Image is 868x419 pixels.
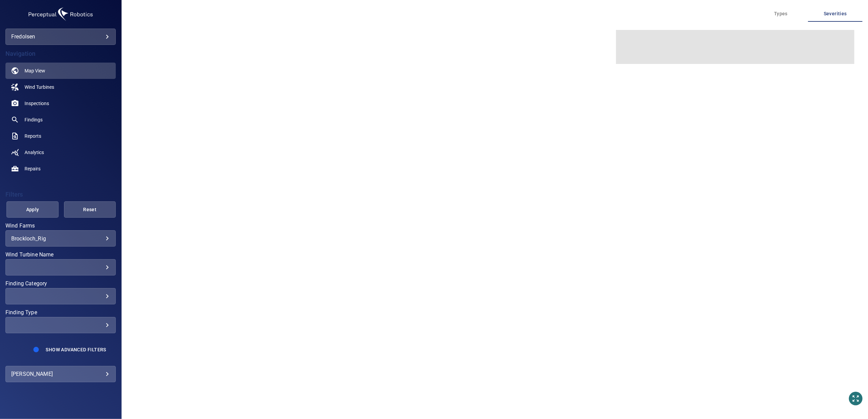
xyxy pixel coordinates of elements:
button: Show Advanced Filters [42,344,110,355]
a: repairs noActive [5,161,116,177]
span: Reset [73,205,107,214]
label: Wind Farms [5,223,116,229]
div: Brockloch_Rig [11,235,110,242]
span: Wind Turbines [25,84,54,90]
div: Wind Farms [5,230,116,247]
a: findings noActive [5,112,116,128]
span: Analytics [25,149,44,156]
button: Apply [6,201,58,218]
span: Repairs [25,165,41,172]
span: Findings [25,116,43,123]
div: Finding Category [5,288,116,304]
span: Types [758,10,804,18]
div: [PERSON_NAME] [11,369,110,380]
span: Severities [812,10,858,18]
a: analytics noActive [5,144,116,161]
span: Show Advanced Filters [46,347,106,352]
button: Reset [64,201,116,218]
div: Finding Type [5,317,116,333]
span: Map View [25,67,45,74]
label: Finding Category [5,281,116,286]
span: Reports [25,133,41,139]
a: map active [5,63,116,79]
h4: Filters [5,191,116,198]
div: fredolsen [11,31,110,42]
label: Wind Turbine Name [5,252,116,257]
img: fredolsen-logo [27,5,95,23]
span: Inspections [25,100,49,107]
h4: Navigation [5,50,116,57]
span: Apply [15,205,50,214]
a: inspections noActive [5,95,116,112]
div: Wind Turbine Name [5,259,116,275]
a: reports noActive [5,128,116,144]
div: fredolsen [5,29,116,45]
label: Finding Type [5,310,116,315]
a: windturbines noActive [5,79,116,95]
